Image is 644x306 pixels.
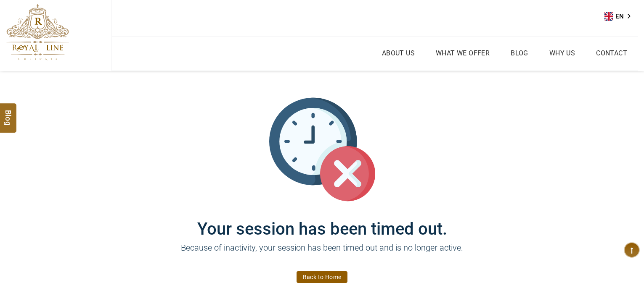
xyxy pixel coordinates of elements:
[269,97,375,202] img: session_time_out.svg
[434,47,492,59] a: What we Offer
[547,47,577,59] a: Why Us
[594,47,629,59] a: Contact
[70,241,575,267] p: Because of inactivity, your session has been timed out and is no longer active.
[3,110,14,117] span: Blog
[297,271,348,283] a: Back to Home
[6,4,69,60] img: The Royal Line Holidays
[604,10,636,23] div: Language
[70,202,575,239] h1: Your session has been timed out.
[604,10,636,23] aside: Language selected: English
[380,47,417,59] a: About Us
[604,10,636,23] a: EN
[509,47,530,59] a: Blog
